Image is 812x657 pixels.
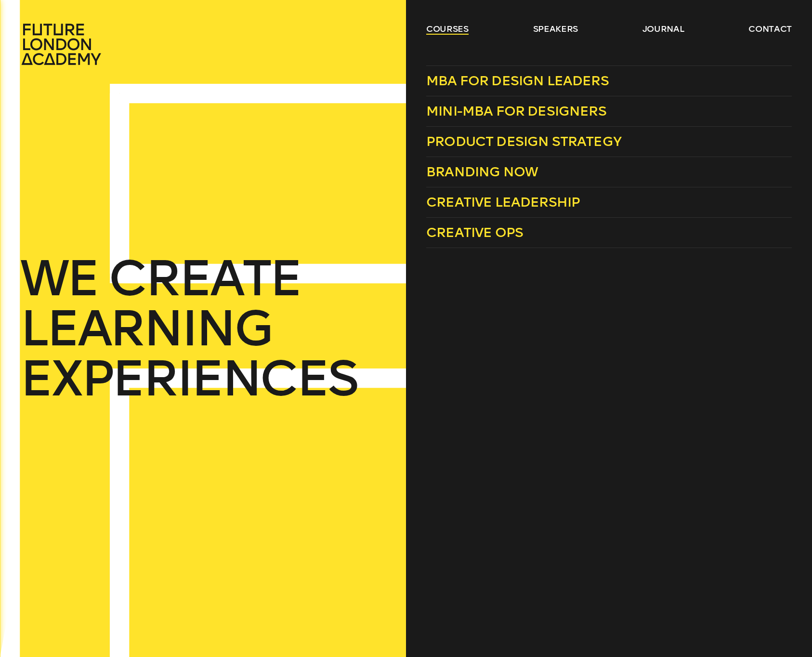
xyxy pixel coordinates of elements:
span: Creative Ops [426,224,523,240]
a: Creative Leadership [426,187,792,218]
a: Product Design Strategy [426,127,792,157]
a: Creative Ops [426,218,792,248]
span: MBA for Design Leaders [426,73,609,89]
span: Mini-MBA for Designers [426,103,606,119]
a: MBA for Design Leaders [426,66,792,96]
a: courses [426,23,469,35]
a: Mini-MBA for Designers [426,96,792,127]
span: Creative Leadership [426,194,580,210]
a: journal [642,23,684,35]
span: Product Design Strategy [426,133,621,149]
span: Branding Now [426,164,538,180]
a: speakers [533,23,578,35]
a: contact [748,23,792,35]
a: Branding Now [426,157,792,187]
